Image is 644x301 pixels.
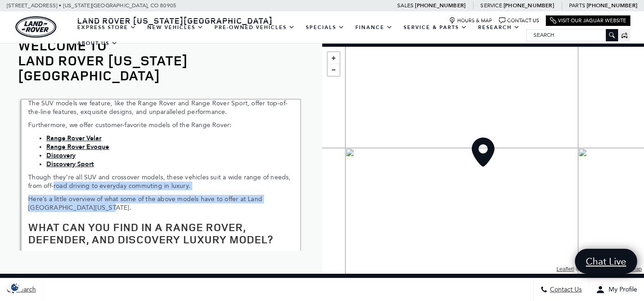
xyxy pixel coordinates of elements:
strong: Range Rover Velar [46,134,101,143]
nav: Main Navigation [72,20,526,51]
strong: Discovery Sport [46,160,94,168]
span: Service [480,2,502,9]
a: Zoom in [328,52,339,64]
p: Whichever Range Rover, Defender, or Discovery you ultimately choose, you’ll have a set of wheels ... [28,250,294,267]
span: Sales [397,2,414,9]
a: Zoom out [328,64,339,76]
a: land-rover [15,16,56,38]
img: Opt-Out Icon [5,282,25,292]
strong: Discovery [46,151,75,160]
span: Parts [569,2,585,9]
a: Contact Us [499,17,539,24]
a: Leaflet [556,266,573,272]
a: [STREET_ADDRESS] • [US_STATE][GEOGRAPHIC_DATA], CO 80905 [7,2,176,9]
span: Chat Live [581,255,631,267]
a: Visit Our Jaguar Website [550,17,626,24]
a: Range Rover Evoque [46,143,109,151]
strong: Range Rover Evoque [46,143,109,151]
p: Here’s a little overview of what some of the above models have to offer at Land [GEOGRAPHIC_DATA]... [28,195,294,212]
input: Search [527,30,618,40]
span: Land Rover [US_STATE][GEOGRAPHIC_DATA] [77,15,273,26]
a: [PHONE_NUMBER] [415,2,465,9]
a: Research [473,20,525,35]
a: Mapbox [580,266,599,272]
a: Specials [300,20,350,35]
button: Open user profile menu [589,278,644,301]
strong: What Can You Find in a Range Rover, Defender, and Discovery Luxury Model? [28,220,273,246]
span: Contact Us [548,286,582,294]
a: Finance [350,20,398,35]
img: Land Rover [15,16,56,38]
a: Land Rover [US_STATE][GEOGRAPHIC_DATA] [72,15,278,26]
a: Hours & Map [449,17,492,24]
h1: WELCOME TO Land Rover [US_STATE][GEOGRAPHIC_DATA] [18,38,304,83]
a: Discovery Sport [46,160,94,168]
div: | © © [554,265,644,274]
p: Furthermore, we offer customer-favorite models of the Range Rover: [28,121,294,129]
img: Dealer location map pin [472,138,494,167]
section: Click to Open Cookie Consent Modal [5,282,25,292]
a: About Us [72,35,123,51]
a: Discovery [46,152,75,159]
p: Though they’re all SUV and crossover models, these vehicles suit a wide range of needs, from off-... [28,173,294,190]
a: Pre-Owned Vehicles [209,20,300,35]
a: [PHONE_NUMBER] [504,2,554,9]
span: My Profile [605,286,637,294]
a: Range Rover Velar [46,134,101,142]
a: Service & Parts [398,20,473,35]
a: EXPRESS STORE [72,20,142,35]
a: Chat Live [575,249,637,274]
p: The SUV models we feature, like the Range Rover and Range Rover Sport, offer top-of-the-line feat... [28,99,294,116]
a: [PHONE_NUMBER] [587,2,637,9]
a: New Vehicles [142,20,209,35]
